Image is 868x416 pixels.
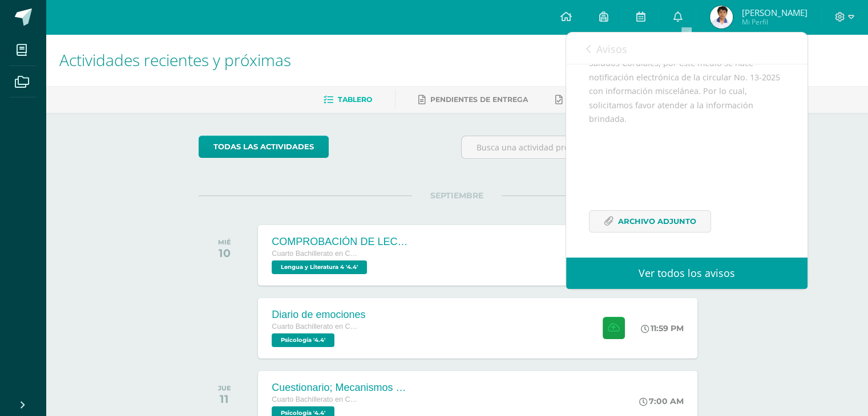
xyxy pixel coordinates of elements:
[218,246,231,260] div: 10
[218,384,231,392] div: JUE
[639,396,684,406] div: 7:00 AM
[272,250,357,258] span: Cuarto Bachillerato en Ciencias y Letras
[418,91,528,109] a: Pendientes de entrega
[412,190,502,201] span: SEPTIEMBRE
[272,395,357,403] span: Cuarto Bachillerato en Ciencias y Letras
[272,323,357,331] span: Cuarto Bachillerato en Ciencias y Letras
[566,258,808,289] a: Ver todos los avisos
[710,6,733,28] img: e1452881eee4047204c5bfab49ceb0f5.png
[741,7,807,18] span: [PERSON_NAME]
[218,238,231,246] div: MIÉ
[555,91,618,109] a: Entregadas
[589,56,785,246] div: Saludos Cordiales, por este medio se hace notificación electrónica de la circular No. 13-2025 con...
[324,91,372,109] a: Tablero
[199,136,329,158] a: todas las Actividades
[338,95,372,104] span: Tablero
[430,95,528,104] span: Pendientes de entrega
[272,333,334,347] span: Psicología '4.4'
[272,260,367,274] span: Lengua y Literatura 4 '4.4'
[272,309,365,321] div: Diario de emociones
[218,392,231,406] div: 11
[596,42,627,56] span: Avisos
[462,136,714,158] input: Busca una actividad próxima aquí...
[641,323,684,333] div: 11:59 PM
[741,17,807,27] span: Mi Perfil
[618,211,696,232] span: Archivo Adjunto
[59,49,291,71] span: Actividades recientes y próximas
[589,210,711,233] a: Archivo Adjunto
[272,236,409,248] div: COMPROBACIÓN DE LECTURA
[272,382,409,394] div: Cuestionario; Mecanismos de defensa del yo.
